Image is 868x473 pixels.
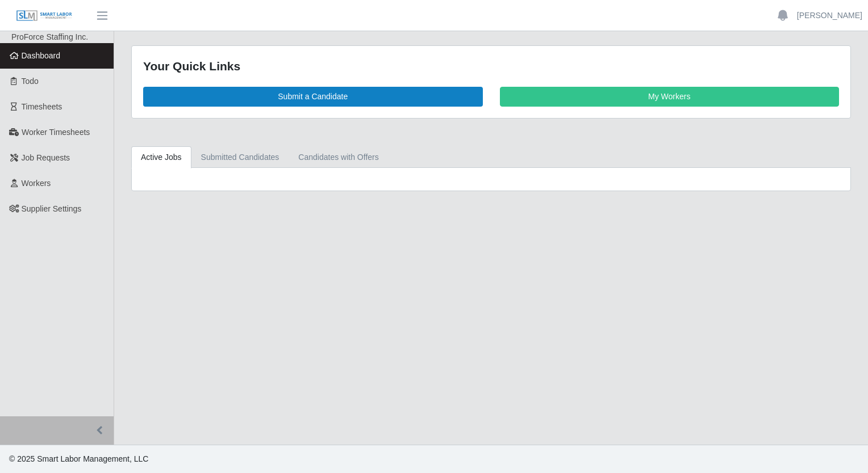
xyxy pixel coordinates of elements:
span: Timesheets [22,102,62,111]
span: Worker Timesheets [22,128,90,137]
span: Dashboard [22,51,61,60]
span: © 2025 Smart Labor Management, LLC [9,454,148,463]
a: Submitted Candidates [191,146,289,168]
span: Job Requests [22,153,70,162]
span: Workers [22,179,51,188]
a: Submit a Candidate [143,87,483,107]
span: Supplier Settings [22,204,82,213]
a: [PERSON_NAME] [797,10,862,22]
a: My Workers [500,87,840,107]
span: Todo [22,77,39,86]
a: Candidates with Offers [289,146,388,168]
span: ProForce Staffing Inc. [11,32,88,41]
img: SLM Logo [16,10,73,22]
a: Active Jobs [131,146,191,168]
div: Your Quick Links [143,57,839,75]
